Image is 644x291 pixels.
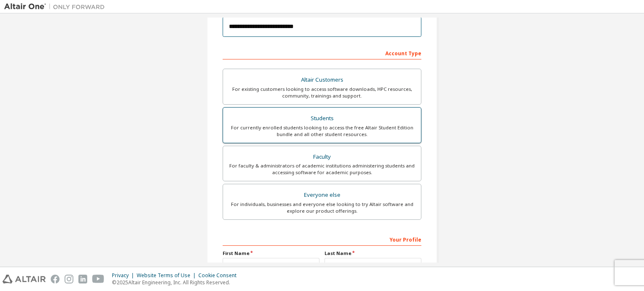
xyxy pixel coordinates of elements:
[112,279,241,286] p: © 2025 Altair Engineering, Inc. All Rights Reserved.
[228,151,416,163] div: Faculty
[228,189,416,201] div: Everyone else
[223,46,421,59] div: Account Type
[78,275,87,283] img: linkedin.svg
[228,201,416,214] div: For individuals, businesses and everyone else looking to try Altair software and explore our prod...
[112,272,137,279] div: Privacy
[228,74,416,86] div: Altair Customers
[223,232,421,246] div: Your Profile
[4,3,109,11] img: Altair One
[325,250,421,257] label: Last Name
[3,275,46,283] img: altair_logo.svg
[223,250,319,257] label: First Name
[228,86,416,99] div: For existing customers looking to access software downloads, HPC resources, community, trainings ...
[228,113,416,124] div: Students
[65,275,73,283] img: instagram.svg
[198,272,241,279] div: Cookie Consent
[228,124,416,138] div: For currently enrolled students looking to access the free Altair Student Edition bundle and all ...
[92,275,104,283] img: youtube.svg
[51,275,60,283] img: facebook.svg
[137,272,198,279] div: Website Terms of Use
[228,162,416,176] div: For faculty & administrators of academic institutions administering students and accessing softwa...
